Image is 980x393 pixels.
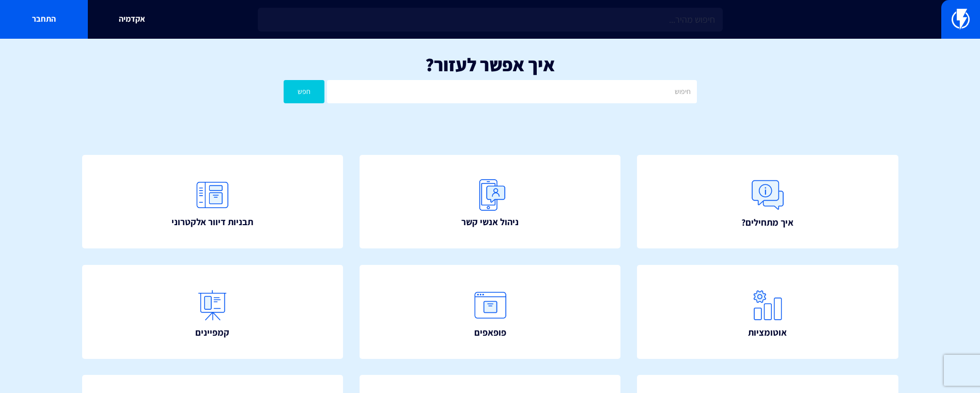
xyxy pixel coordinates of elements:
button: חפש [284,80,325,103]
a: תבניות דיוור אלקטרוני [82,155,344,249]
input: חיפוש [327,80,696,103]
span: קמפיינים [195,326,229,339]
span: איך מתחילים? [741,216,794,229]
input: חיפוש מהיר... [258,8,723,32]
h1: איך אפשר לעזור? [15,54,965,75]
span: ניהול אנשי קשר [461,215,519,229]
a: פופאפים [360,265,621,359]
a: איך מתחילים? [637,155,898,249]
span: תבניות דיוור אלקטרוני [172,215,253,229]
a: קמפיינים [82,265,344,359]
a: ניהול אנשי קשר [360,155,621,249]
span: אוטומציות [748,326,787,339]
span: פופאפים [474,326,506,339]
a: אוטומציות [637,265,898,359]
